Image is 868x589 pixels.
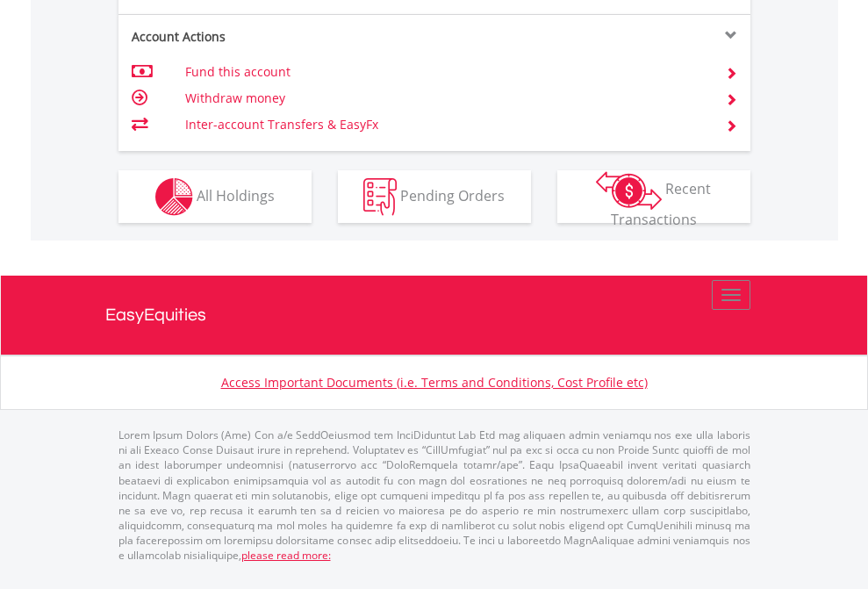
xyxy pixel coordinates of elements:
[197,185,275,205] span: All Holdings
[363,178,397,216] img: pending_instructions-wht.png
[338,170,531,223] button: Pending Orders
[118,28,434,46] div: Account Actions
[105,276,764,355] a: EasyEquities
[596,171,662,210] img: transactions-zar-wht.png
[118,170,312,223] button: All Holdings
[400,185,505,205] span: Pending Orders
[118,427,750,563] p: Lorem Ipsum Dolors (Ame) Con a/e SeddOeiusmod tem InciDiduntut Lab Etd mag aliquaen admin veniamq...
[557,170,750,223] button: Recent Transactions
[155,178,193,216] img: holdings-wht.png
[185,111,704,138] td: Inter-account Transfers & EasyFx
[185,59,704,85] td: Fund this account
[185,85,704,111] td: Withdraw money
[241,548,331,563] a: please read more:
[221,374,648,391] a: Access Important Documents (i.e. Terms and Conditions, Cost Profile etc)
